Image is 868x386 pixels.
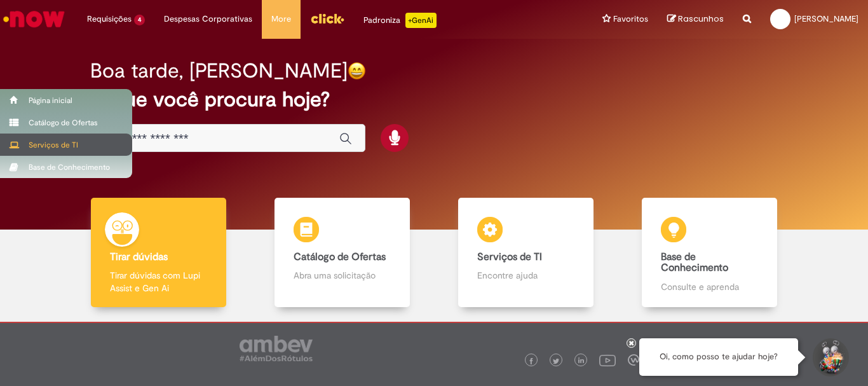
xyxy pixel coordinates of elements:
img: logo_footer_youtube.png [599,352,616,368]
a: Base de Conhecimento Consulte e aprenda [618,198,801,308]
p: Abra uma solicitação [294,269,390,282]
button: Iniciar Conversa de Suporte [811,338,849,376]
b: Base de Conhecimento [661,251,728,275]
span: Rascunhos [678,13,724,25]
h2: Boa tarde, [PERSON_NAME] [90,60,348,82]
a: Catálogo de Ofertas Abra uma solicitação [250,198,434,308]
span: More [271,13,291,25]
img: logo_footer_twitter.png [553,358,559,364]
span: Despesas Corporativas [164,13,252,25]
span: Favoritos [613,13,648,25]
h2: O que você procura hoje? [90,88,778,111]
a: Tirar dúvidas Tirar dúvidas com Lupi Assist e Gen Ai [67,198,250,308]
img: happy-face.png [348,62,366,80]
span: [PERSON_NAME] [794,13,858,24]
img: logo_footer_ambev_rotulo_gray.png [240,336,313,361]
img: logo_footer_workplace.png [628,354,639,366]
span: 4 [134,15,145,25]
div: Oi, como posso te ajudar hoje? [639,338,798,376]
img: logo_footer_facebook.png [528,358,534,364]
a: Serviços de TI Encontre ajuda [434,198,618,308]
p: +GenAi [405,13,437,28]
img: ServiceNow [1,6,67,32]
p: Encontre ajuda [477,269,574,282]
img: click_logo_yellow_360x200.png [310,9,344,28]
img: logo_footer_linkedin.png [578,357,585,365]
p: Tirar dúvidas com Lupi Assist e Gen Ai [110,269,207,294]
b: Tirar dúvidas [110,251,168,263]
div: Padroniza [363,13,437,28]
a: Rascunhos [667,13,724,25]
b: Serviços de TI [477,251,542,263]
span: Requisições [87,13,132,25]
b: Catálogo de Ofertas [294,251,386,263]
p: Consulte e aprenda [661,280,757,293]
